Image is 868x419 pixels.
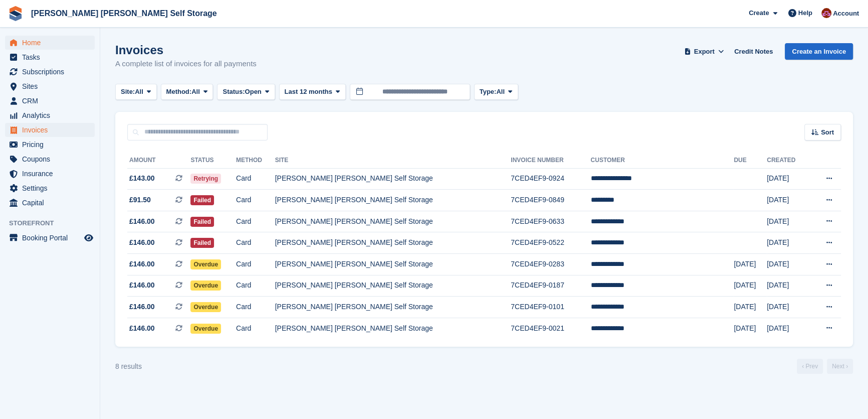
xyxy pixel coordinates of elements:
[236,318,275,339] td: Card
[480,87,497,97] span: Type:
[236,232,275,254] td: Card
[833,9,859,19] span: Account
[190,195,214,205] span: Failed
[166,87,192,97] span: Method:
[190,281,221,291] span: Overdue
[5,137,95,152] a: menu
[5,152,95,166] a: menu
[694,47,715,57] span: Export
[22,231,82,245] span: Booking Portal
[5,181,95,195] a: menu
[275,297,511,318] td: [PERSON_NAME] [PERSON_NAME] Self Storage
[22,167,82,181] span: Insurance
[236,297,275,318] td: Card
[734,153,767,169] th: Due
[121,87,135,97] span: Site:
[217,84,275,100] button: Status: Open
[190,259,221,269] span: Overdue
[22,94,82,108] span: CRM
[129,237,155,248] span: £146.00
[511,211,590,232] td: 7CED4EF9-0633
[279,84,346,100] button: Last 12 months
[275,190,511,211] td: [PERSON_NAME] [PERSON_NAME] Self Storage
[129,323,155,334] span: £146.00
[190,324,221,334] span: Overdue
[127,153,190,169] th: Amount
[275,168,511,190] td: [PERSON_NAME] [PERSON_NAME] Self Storage
[22,108,82,122] span: Analytics
[821,127,834,137] span: Sort
[5,36,95,50] a: menu
[5,167,95,181] a: menu
[22,123,82,137] span: Invoices
[275,275,511,297] td: [PERSON_NAME] [PERSON_NAME] Self Storage
[236,254,275,275] td: Card
[5,123,95,137] a: menu
[129,259,155,269] span: £146.00
[5,79,95,93] a: menu
[682,43,726,60] button: Export
[236,190,275,211] td: Card
[827,359,853,374] a: Next
[798,8,812,18] span: Help
[767,297,809,318] td: [DATE]
[275,232,511,254] td: [PERSON_NAME] [PERSON_NAME] Self Storage
[275,153,511,169] th: Site
[767,190,809,211] td: [DATE]
[511,153,590,169] th: Invoice Number
[5,94,95,108] a: menu
[734,297,767,318] td: [DATE]
[115,43,257,57] h1: Invoices
[115,58,257,70] p: A complete list of invoices for all payments
[129,195,151,205] span: £91.50
[8,6,23,21] img: stora-icon-8386f47178a22dfd0bd8f6a31ec36ba5ce8667c1dd55bd0f319d3a0aa187defe.svg
[767,168,809,190] td: [DATE]
[5,108,95,122] a: menu
[767,211,809,232] td: [DATE]
[27,5,221,22] a: [PERSON_NAME] [PERSON_NAME] Self Storage
[785,43,853,60] a: Create an Invoice
[245,87,262,97] span: Open
[135,87,143,97] span: All
[191,87,200,97] span: All
[129,280,155,291] span: £146.00
[9,218,100,228] span: Storefront
[734,275,767,297] td: [DATE]
[795,359,855,374] nav: Page
[190,217,214,227] span: Failed
[22,79,82,93] span: Sites
[22,196,82,210] span: Capital
[285,87,332,97] span: Last 12 months
[190,302,221,312] span: Overdue
[83,232,95,244] a: Preview store
[590,153,734,169] th: Customer
[511,232,590,254] td: 7CED4EF9-0522
[22,65,82,79] span: Subscriptions
[511,297,590,318] td: 7CED4EF9-0101
[767,318,809,339] td: [DATE]
[511,168,590,190] td: 7CED4EF9-0924
[115,84,157,100] button: Site: All
[734,318,767,339] td: [DATE]
[496,87,505,97] span: All
[511,318,590,339] td: 7CED4EF9-0021
[236,211,275,232] td: Card
[236,168,275,190] td: Card
[275,318,511,339] td: [PERSON_NAME] [PERSON_NAME] Self Storage
[797,359,823,374] a: Previous
[22,181,82,195] span: Settings
[5,50,95,64] a: menu
[730,43,777,60] a: Credit Notes
[821,8,831,18] img: Ben Spickernell
[275,254,511,275] td: [PERSON_NAME] [PERSON_NAME] Self Storage
[190,238,214,248] span: Failed
[767,254,809,275] td: [DATE]
[129,302,155,312] span: £146.00
[22,152,82,166] span: Coupons
[511,190,590,211] td: 7CED4EF9-0849
[190,153,236,169] th: Status
[115,361,142,372] div: 8 results
[511,254,590,275] td: 7CED4EF9-0283
[22,36,82,50] span: Home
[767,232,809,254] td: [DATE]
